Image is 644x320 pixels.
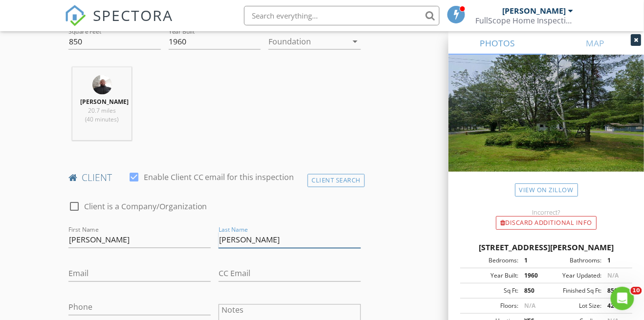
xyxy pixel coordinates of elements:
[518,286,546,295] div: 850
[463,256,518,265] div: Bedrooms:
[144,173,294,182] label: Enable Client CC email for this inspection
[86,115,119,123] span: (40 minutes)
[88,106,116,115] span: 20.7 miles
[448,208,644,216] div: Incorrect?
[463,286,518,295] div: Sq Ft:
[308,174,365,187] div: Client Search
[601,256,629,265] div: 1
[546,256,601,265] div: Bathrooms:
[463,271,518,280] div: Year Built:
[546,271,601,280] div: Year Updated:
[546,301,601,310] div: Lot Size:
[93,5,173,25] span: SPECTORA
[80,98,129,106] strong: [PERSON_NAME]
[65,13,173,34] a: SPECTORA
[515,183,578,197] a: View on Zillow
[546,31,644,55] a: MAP
[611,287,634,310] iframe: Intercom live chat
[524,301,535,310] span: N/A
[244,6,440,25] input: Search everything...
[607,271,619,280] span: N/A
[68,172,361,184] h4: client
[448,31,546,55] a: PHOTOS
[349,36,361,47] i: arrow_drop_down
[631,287,642,295] span: 10
[84,202,207,212] label: Client is a Company/Organization
[496,216,597,230] div: Discard Additional info
[475,16,573,25] div: FullScope Home Inspection Inc
[92,75,112,95] img: 1515786885652390238069.jpg
[518,271,546,280] div: 1960
[546,286,601,295] div: Finished Sq Ft:
[460,241,632,253] div: [STREET_ADDRESS][PERSON_NAME]
[463,301,518,310] div: Floors:
[518,256,546,265] div: 1
[601,301,629,310] div: 42160
[502,6,566,16] div: [PERSON_NAME]
[65,5,86,26] img: The Best Home Inspection Software - Spectora
[601,286,629,295] div: 850
[448,55,644,195] img: streetview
